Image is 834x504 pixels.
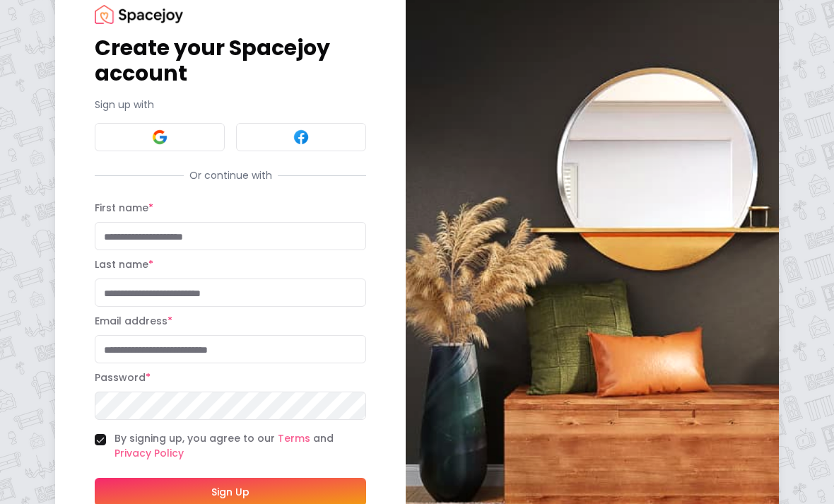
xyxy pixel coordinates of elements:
[184,169,278,183] span: Or continue with
[293,129,310,146] img: Facebook signin
[278,432,310,446] a: Terms
[151,129,168,146] img: Google signin
[95,98,366,112] p: Sign up with
[95,36,366,87] h1: Create your Spacejoy account
[95,201,153,216] label: First name
[95,6,183,25] img: Spacejoy Logo
[95,371,151,385] label: Password
[114,432,366,462] label: By signing up, you agree to our and
[95,258,153,272] label: Last name
[114,447,184,461] a: Privacy Policy
[95,315,172,329] label: Email address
